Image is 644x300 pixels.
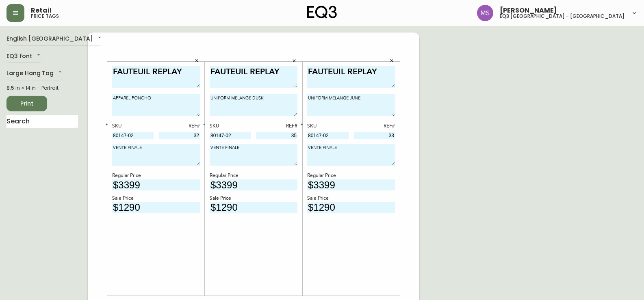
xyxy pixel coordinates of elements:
[210,202,297,213] input: price excluding $
[112,144,200,166] textarea: VENTE FINALE
[112,202,200,213] input: price excluding $
[112,179,200,190] input: price excluding $
[7,96,47,111] button: Print
[7,67,63,80] div: Large Hang Tag
[307,123,349,130] div: SKU
[7,32,103,46] div: English [GEOGRAPHIC_DATA]
[307,202,395,213] input: price excluding $
[112,94,200,116] textarea: APPAREL PONCHO
[210,66,297,88] textarea: FAUTEUIL REPLAY
[112,66,200,88] textarea: FAUTEUIL REPLAY
[500,14,624,19] h5: eq3 [GEOGRAPHIC_DATA] - [GEOGRAPHIC_DATA]
[210,172,297,179] div: Regular Price
[31,7,52,14] span: Retail
[112,123,154,130] div: SKU
[307,66,395,88] textarea: FAUTEUIL REPLAY
[354,123,395,130] div: REF#
[31,14,59,19] h5: price tags
[307,6,337,19] img: logo
[7,50,42,63] div: EQ3 font
[210,144,297,166] textarea: VENTE FINALE
[307,195,395,202] div: Sale Price
[159,123,200,130] div: REF#
[7,84,78,92] div: 8.5 in × 14 in – Portrait
[7,115,78,128] input: Search
[307,94,395,116] textarea: UNIFORM MELANGE JUNE
[477,5,493,21] img: 1b6e43211f6f3cc0b0729c9049b8e7af
[307,172,395,179] div: Regular Price
[307,144,395,166] textarea: VENTE FINALE
[210,123,251,130] div: SKU
[307,179,395,190] input: price excluding $
[500,7,557,14] span: [PERSON_NAME]
[13,99,41,109] span: Print
[210,195,297,202] div: Sale Price
[112,172,200,179] div: Regular Price
[210,179,297,190] input: price excluding $
[210,94,297,116] textarea: UNIFORM MELANGE DUSK
[112,195,200,202] div: Sale Price
[256,123,298,130] div: REF#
